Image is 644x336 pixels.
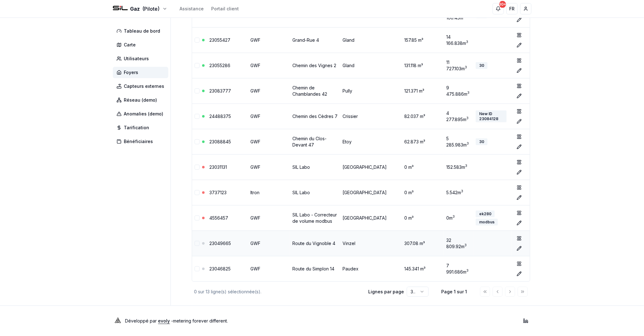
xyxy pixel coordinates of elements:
a: 23046825 [210,266,231,271]
div: 131.118 m³ [392,62,441,69]
div: 0 sur 13 ligne(s) sélectionnée(s). [194,289,359,295]
sup: 3 [467,141,469,146]
img: SIL - Gaz Logo [113,1,128,16]
button: FR [506,3,518,14]
span: Foyers [124,69,139,76]
span: Carte [124,42,136,48]
div: 9 475.886 m [446,85,471,97]
sup: 3 [466,116,469,120]
a: 23055427 [210,37,231,43]
span: Tarification [124,125,149,131]
sup: 3 [461,189,463,193]
div: 5.542 m [446,189,471,196]
a: 23049665 [210,241,231,246]
span: (Pilote) [143,5,160,13]
td: Vinzel [340,231,389,256]
p: Lignes par page [369,289,404,295]
td: GWF [248,129,290,154]
div: 30 [476,62,488,69]
td: [GEOGRAPHIC_DATA] [340,154,389,180]
button: Sélectionner la ligne [195,241,200,246]
sup: 3 [453,215,455,219]
span: Anomalies (demo) [124,111,164,117]
sup: 3 [465,164,467,168]
sup: 3 [466,40,468,44]
a: Anomalies (demo) [113,108,171,120]
a: 23055286 [210,63,231,68]
a: SIL Labo [292,164,310,170]
a: Carte [113,39,171,51]
a: Chemin des Vignes 2 [292,63,336,68]
div: 30+ [499,1,506,8]
div: 5 285.983 m [446,136,471,148]
a: Utilisateurs [113,53,171,64]
td: Itron [248,180,290,205]
a: Chemin de Chamblandes 42 [292,85,327,97]
a: SIL Labo - Correcteur de volume modbus [292,212,337,224]
span: Gaz [130,5,140,13]
a: Grand-Rue 4 [292,37,319,43]
td: [GEOGRAPHIC_DATA] [340,205,389,231]
div: ek280 [476,211,495,217]
a: Route du Simplon 14 [292,266,334,271]
a: Réseau (demo) [113,94,171,106]
a: 24488375 [210,114,231,119]
div: 14 166.838 m [446,34,471,46]
a: 23031131 [210,164,227,170]
a: Capteurs externes [113,81,171,92]
div: 32 809.92 m [446,237,471,250]
div: 62.873 m³ [392,139,441,145]
a: 3737123 [210,190,227,195]
div: 7 991.686 m [446,263,471,275]
span: 30 [411,289,417,294]
button: Gaz(Pilote) [113,5,167,13]
button: 30+ [493,3,504,14]
span: Utilisateurs [124,56,149,62]
a: Chemin des Cèdres 7 [292,114,338,119]
button: Sélectionner la ligne [195,216,200,221]
button: Sélectionner la ligne [195,190,200,195]
sup: 3 [466,269,469,273]
div: Page 1 sur 1 [439,289,470,295]
td: GWF [248,53,290,78]
a: evoly [158,318,170,323]
div: 11 727.103 m [446,59,471,72]
span: Réseau (demo) [124,97,157,103]
img: Evoly Logo [113,316,123,326]
a: Tarification [113,122,171,133]
div: New ID 23084128 [476,110,507,122]
div: 0 m³ [392,189,441,196]
td: Gland [340,53,389,78]
a: Assistance [180,6,204,12]
button: Sélectionner la ligne [195,114,200,119]
td: GWF [248,256,290,281]
a: 23083777 [210,88,231,93]
div: 307.08 m³ [392,240,441,247]
td: GWF [248,231,290,256]
td: GWF [248,154,290,180]
td: Crissier [340,104,389,129]
a: Tableau de bord [113,25,171,37]
span: Tableau de bord [124,28,160,34]
a: Foyers [113,67,171,78]
a: 23088845 [210,139,231,144]
button: Sélectionner la ligne [195,88,200,93]
div: 0 m³ [392,164,441,170]
a: 4556457 [210,215,228,221]
button: Sélectionner la ligne [195,165,200,170]
td: Gland [340,27,389,53]
div: 0 m³ [392,215,441,221]
sup: 3 [467,91,469,95]
span: Capteurs externes [124,83,165,89]
sup: 3 [464,243,467,247]
a: SIL Labo [292,190,310,195]
td: GWF [248,78,290,104]
td: GWF [248,27,290,53]
span: FR [509,6,515,12]
a: Portail client [212,6,239,12]
a: Route du Vignoble 4 [292,241,335,246]
sup: 3 [465,65,467,69]
div: 4 277.895 m [446,110,471,123]
a: Chemin du Clos-Devant 47 [292,136,327,147]
span: Bénéficiaires [124,138,153,145]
